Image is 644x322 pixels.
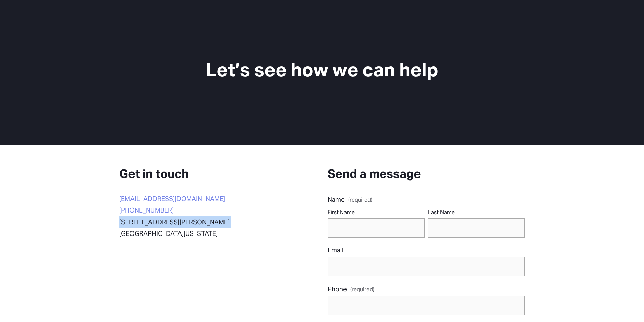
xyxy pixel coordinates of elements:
[119,195,225,203] a: [EMAIL_ADDRESS][DOMAIN_NAME]
[328,166,525,182] h3: Send a message
[348,197,372,203] span: (required)
[328,244,343,256] span: Email
[328,194,345,205] span: Name
[428,208,525,218] div: Last Name
[119,216,282,240] p: [STREET_ADDRESS][PERSON_NAME] [GEOGRAPHIC_DATA][US_STATE]
[119,166,282,182] h3: Get in touch
[328,283,347,295] span: Phone
[119,206,174,214] a: [PHONE_NUMBER]
[350,287,374,292] span: (required)
[328,208,425,218] div: First Name
[170,58,474,82] h1: Let’s see how we can help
